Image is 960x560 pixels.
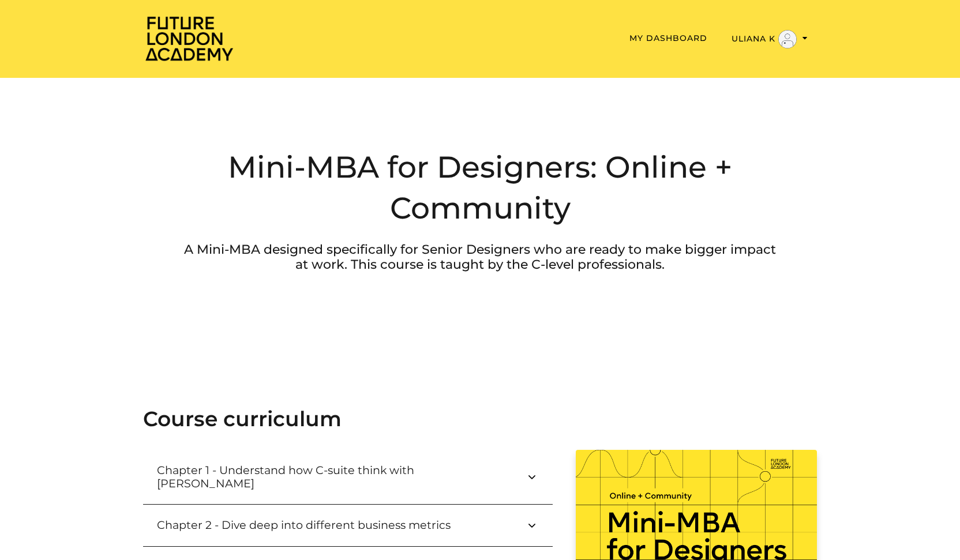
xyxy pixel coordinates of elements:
button: Toggle menu [728,29,811,49]
h2: Mini-MBA for Designers: Online + Community [177,147,783,228]
h2: Course curriculum [143,407,817,431]
button: Chapter 1 - Understand how C-suite think with [PERSON_NAME] [143,450,553,504]
a: My Dashboard [629,33,707,43]
img: Home Page [143,15,235,62]
h3: Chapter 1 - Understand how C-suite think with [PERSON_NAME] [157,464,525,490]
button: Chapter 2 - Dive deep into different business metrics [143,505,553,546]
p: A Mini-MBA designed specifically for Senior Designers who are ready to make bigger impact at work... [177,242,783,273]
h3: Chapter 2 - Dive deep into different business metrics [157,518,469,532]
